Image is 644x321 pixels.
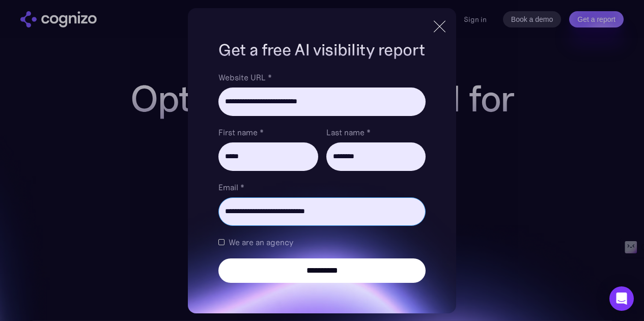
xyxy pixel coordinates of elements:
label: Email * [218,181,425,193]
h1: Get a free AI visibility report [218,39,425,61]
label: Website URL * [218,71,425,83]
div: Open Intercom Messenger [609,286,634,311]
label: First name * [218,126,318,138]
form: Brand Report Form [218,71,425,283]
span: We are an agency [229,236,293,248]
label: Last name * [326,126,426,138]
